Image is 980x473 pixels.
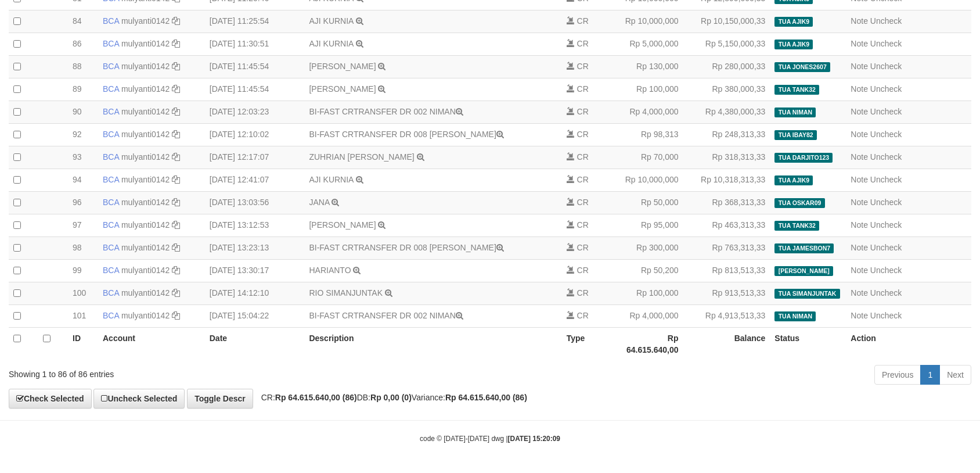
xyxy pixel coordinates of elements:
span: 84 [73,16,82,26]
span: CR [577,62,589,71]
a: Copy mulyanti0142 to clipboard [172,243,180,252]
span: BCA [103,220,119,230]
strong: Rp 64.615.640,00 (86) [445,393,527,402]
a: mulyanti0142 [121,152,170,162]
td: Rp 813,513,33 [683,259,770,282]
span: 92 [73,130,82,139]
a: Copy mulyanti0142 to clipboard [172,152,180,162]
a: Note [851,130,868,139]
th: Rp 64.615.640,00 [610,327,683,360]
td: BI-FAST CRTRANSFER DR 008 [PERSON_NAME] [304,236,561,259]
th: Type [562,327,610,360]
a: Uncheck [870,198,902,207]
a: Uncheck [870,130,902,139]
span: BCA [103,311,119,320]
span: BCA [103,84,119,94]
a: 1 [920,365,940,385]
td: Rp 318,313,33 [683,146,770,169]
a: Note [851,107,868,116]
td: [DATE] 13:30:17 [205,259,305,282]
span: BCA [103,243,119,252]
a: Copy mulyanti0142 to clipboard [172,198,180,207]
span: BCA [103,39,119,48]
span: CR [577,16,589,26]
a: mulyanti0142 [121,311,170,320]
a: Uncheck [870,62,902,71]
strong: Rp 0,00 (0) [370,393,412,402]
td: Rp 4,913,513,33 [683,304,770,327]
td: [DATE] 12:41:07 [205,169,305,191]
span: 96 [73,198,82,207]
span: CR [577,130,589,139]
a: Uncheck [870,16,902,26]
span: CR [577,288,589,298]
a: Uncheck [870,243,902,252]
a: Copy mulyanti0142 to clipboard [172,266,180,275]
a: mulyanti0142 [121,62,170,71]
span: CR [577,266,589,275]
span: CR [577,175,589,184]
a: Note [851,288,868,298]
th: Description [304,327,561,360]
span: CR [577,243,589,252]
a: Uncheck Selected [93,389,185,408]
span: BCA [103,288,119,298]
span: TUA AJIK9 [774,17,813,27]
a: Note [851,84,868,94]
td: Rp 95,000 [610,214,683,236]
span: BCA [103,266,119,275]
td: [DATE] 12:10:02 [205,123,305,146]
span: BCA [103,16,119,26]
span: BCA [103,175,119,184]
span: 97 [73,220,82,230]
td: Rp 763,313,33 [683,236,770,259]
a: mulyanti0142 [121,243,170,252]
td: Rp 70,000 [610,146,683,169]
td: BI-FAST CRTRANSFER DR 008 [PERSON_NAME] [304,123,561,146]
td: Rp 50,000 [610,191,683,214]
span: 99 [73,266,82,275]
span: 93 [73,152,82,162]
th: Balance [683,327,770,360]
span: CR [577,84,589,94]
span: CR [577,198,589,207]
td: Rp 4,380,000,33 [683,101,770,123]
a: Copy mulyanti0142 to clipboard [172,39,180,48]
span: BCA [103,62,119,71]
a: Note [851,311,868,320]
span: TUA AJIK9 [774,40,813,49]
a: [PERSON_NAME] [309,62,376,71]
a: Uncheck [870,288,902,298]
td: Rp 98,313 [610,123,683,146]
a: mulyanti0142 [121,39,170,48]
td: Rp 10,000,000 [610,10,683,33]
td: [DATE] 11:30:51 [205,33,305,55]
td: Rp 10,318,313,33 [683,169,770,191]
span: TUA AJIK9 [774,175,813,185]
a: Copy mulyanti0142 to clipboard [172,130,180,139]
strong: [DATE] 15:20:09 [508,435,560,443]
a: mulyanti0142 [121,288,170,298]
span: CR [577,39,589,48]
a: Copy mulyanti0142 to clipboard [172,84,180,94]
a: Copy mulyanti0142 to clipboard [172,220,180,230]
a: Uncheck [870,220,902,230]
td: Rp 368,313,33 [683,191,770,214]
td: Rp 5,000,000 [610,33,683,55]
span: BCA [103,152,119,162]
span: BCA [103,130,119,139]
div: Showing 1 to 86 of 86 entries [9,364,399,380]
td: Rp 100,000 [610,78,683,101]
a: mulyanti0142 [121,130,170,139]
span: 88 [73,62,82,71]
a: mulyanti0142 [121,266,170,275]
a: mulyanti0142 [121,220,170,230]
span: 89 [73,84,82,94]
a: Check Selected [9,389,92,408]
a: RIO SIMANJUNTAK [309,288,383,298]
a: Note [851,243,868,252]
a: Uncheck [870,39,902,48]
a: Uncheck [870,84,902,94]
span: 90 [73,107,82,116]
a: Note [851,62,868,71]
